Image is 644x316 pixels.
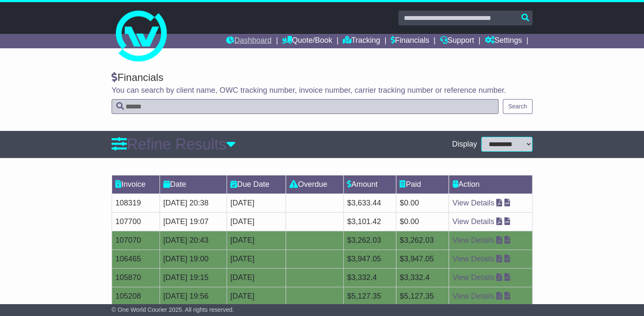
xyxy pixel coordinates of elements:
[160,249,227,268] td: [DATE] 19:00
[449,175,532,194] td: Action
[227,175,286,194] td: Due Date
[160,268,227,287] td: [DATE] 19:15
[396,175,449,194] td: Paid
[112,194,160,212] td: 108319
[452,236,494,244] a: View Details
[396,212,449,231] td: $0.00
[343,175,396,194] td: Amount
[227,231,286,249] td: [DATE]
[396,268,449,287] td: $3,332.4
[227,194,286,212] td: [DATE]
[160,212,227,231] td: [DATE] 19:07
[227,212,286,231] td: [DATE]
[396,287,449,305] td: $5,127.35
[343,268,396,287] td: $3,332.4
[452,255,494,263] a: View Details
[112,249,160,268] td: 106465
[503,99,532,114] button: Search
[160,231,227,249] td: [DATE] 20:43
[452,140,477,149] span: Display
[343,34,380,48] a: Tracking
[391,34,429,48] a: Financials
[440,34,474,48] a: Support
[112,86,532,95] p: You can search by client name, OWC tracking number, invoice number, carrier tracking number or re...
[343,249,396,268] td: $3,947.05
[160,287,227,305] td: [DATE] 19:56
[112,306,234,313] span: © One World Courier 2025. All rights reserved.
[343,231,396,249] td: $3,262.03
[396,249,449,268] td: $3,947.05
[226,34,272,48] a: Dashboard
[112,212,160,231] td: 107700
[227,287,286,305] td: [DATE]
[160,175,227,194] td: Date
[343,212,396,231] td: $3,101.42
[282,34,332,48] a: Quote/Book
[112,287,160,305] td: 105208
[160,194,227,212] td: [DATE] 20:38
[452,199,494,207] a: View Details
[112,72,532,84] div: Financials
[452,273,494,282] a: View Details
[343,287,396,305] td: $5,127.35
[112,231,160,249] td: 107070
[396,231,449,249] td: $3,262.03
[227,249,286,268] td: [DATE]
[452,217,494,226] a: View Details
[396,194,449,212] td: $0.00
[452,292,494,300] a: View Details
[112,268,160,287] td: 105870
[227,268,286,287] td: [DATE]
[112,175,160,194] td: Invoice
[484,34,522,48] a: Settings
[112,136,236,153] a: Refine Results
[343,194,396,212] td: $3,633.44
[286,175,344,194] td: Overdue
